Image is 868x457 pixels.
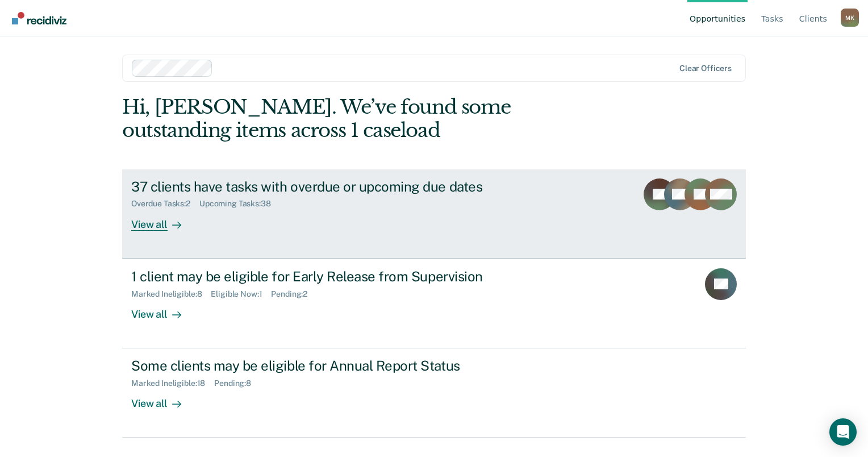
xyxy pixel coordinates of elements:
[841,9,859,27] button: Profile dropdown button
[122,169,746,259] a: 37 clients have tasks with overdue or upcoming due datesOverdue Tasks:2Upcoming Tasks:38View all
[131,379,214,388] div: Marked Ineligible : 18
[211,289,271,299] div: Eligible Now : 1
[679,64,732,73] div: Clear officers
[131,199,199,209] div: Overdue Tasks : 2
[122,348,746,438] a: Some clients may be eligible for Annual Report StatusMarked Ineligible:18Pending:8View all
[131,388,195,410] div: View all
[131,178,530,195] div: 37 clients have tasks with overdue or upcoming due dates
[829,418,857,446] div: Open Intercom Messenger
[131,209,195,231] div: View all
[199,199,280,209] div: Upcoming Tasks : 38
[131,298,195,321] div: View all
[271,289,316,299] div: Pending : 2
[122,259,746,348] a: 1 client may be eligible for Early Release from SupervisionMarked Ineligible:8Eligible Now:1Pendi...
[12,12,66,24] img: Recidiviz
[122,95,621,142] div: Hi, [PERSON_NAME]. We’ve found some outstanding items across 1 caseload
[131,289,211,299] div: Marked Ineligible : 8
[841,9,859,27] div: M K
[131,358,530,374] div: Some clients may be eligible for Annual Report Status
[131,268,530,285] div: 1 client may be eligible for Early Release from Supervision
[214,379,260,388] div: Pending : 8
